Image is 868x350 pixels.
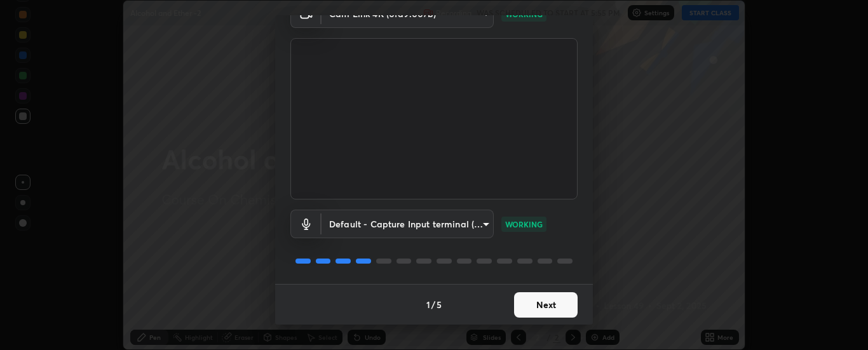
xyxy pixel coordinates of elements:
[514,292,578,318] button: Next
[426,298,430,311] h4: 1
[505,219,543,230] p: WORKING
[322,210,494,238] div: Cam Link 4K (0fd9:007b)
[437,298,442,311] h4: 5
[431,298,435,311] h4: /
